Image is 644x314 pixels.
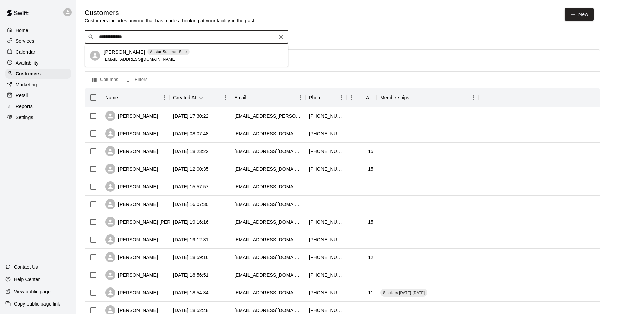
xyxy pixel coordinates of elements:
div: 2025-08-12 18:54:34 [173,289,209,296]
div: 2025-08-20 17:30:22 [173,112,209,119]
div: 15 [368,148,373,155]
p: Customers [16,70,41,77]
div: katieleighperkins@gmail.com [234,236,302,243]
div: prbyamymckenzie@yahoo.com [234,289,302,296]
div: [PERSON_NAME] [105,146,158,156]
div: Name [102,88,170,107]
a: Settings [5,112,71,122]
div: Phone Number [309,88,327,107]
div: 2025-08-17 12:00:35 [173,165,209,172]
div: campbellsautobody1@yahoo.com [234,307,302,314]
div: jenniferphillips7801@gmail.com [234,272,302,278]
div: Memberships [377,88,479,107]
div: +14236538260 [309,236,343,243]
button: Select columns [90,74,120,85]
div: colbyburgess57@gmail.com [234,148,302,155]
p: Settings [16,114,33,121]
p: Customers includes anyone that has made a booking at your facility in the past. [85,17,256,24]
div: capehart6860@att.net [234,254,302,261]
a: Availability [5,58,71,68]
button: Sort [409,93,419,102]
div: 2025-08-17 18:23:22 [173,148,209,155]
div: 2025-08-13 16:07:30 [173,201,209,208]
div: +14234139124 [309,254,343,261]
div: [PERSON_NAME] [105,111,158,121]
div: 2025-08-12 18:52:48 [173,307,209,314]
a: Services [5,36,71,46]
div: [PERSON_NAME] [105,234,158,245]
a: Reports [5,101,71,111]
a: Customers [5,69,71,79]
div: Email [234,88,246,107]
div: peytonlankford@icloud.com [234,183,302,190]
div: Email [231,88,306,107]
div: [PERSON_NAME] [105,199,158,209]
p: Contact Us [14,264,38,271]
div: +12173415662 [309,307,343,314]
span: [EMAIL_ADDRESS][DOMAIN_NAME] [104,57,177,62]
div: [PERSON_NAME] [105,181,158,192]
div: drake@tiahold.com [234,219,302,225]
button: Sort [118,93,128,102]
button: Menu [346,92,356,103]
span: Smokies [DATE]-[DATE] [380,290,427,295]
p: Availability [16,59,39,66]
div: will.salyers@icloud.com [234,112,302,119]
div: +14235950637 [309,289,343,296]
a: Retail [5,90,71,101]
p: [PERSON_NAME] [104,49,145,56]
div: 11 [368,289,373,296]
p: Calendar [16,49,35,55]
a: Marketing [5,80,71,90]
button: Show filters [123,74,149,85]
div: 15 [368,219,373,225]
button: Sort [196,93,206,102]
div: Created At [173,88,196,107]
div: +13215365699 [309,272,343,278]
p: Allstar Summer Sale [150,49,187,55]
button: Menu [221,92,231,103]
div: 2025-08-16 15:57:57 [173,183,209,190]
div: +14232902209 [309,165,343,172]
p: Help Center [14,276,40,283]
div: [PERSON_NAME] [105,270,158,280]
div: [PERSON_NAME] [105,287,158,298]
div: Name [105,88,118,107]
div: [PERSON_NAME] [105,128,158,139]
div: Smokies [DATE]-[DATE] [380,289,427,297]
div: +17628872253 [309,148,343,155]
p: View public page [14,288,51,295]
div: 2025-08-12 19:12:31 [173,236,209,243]
div: Home [5,25,71,35]
div: Calendar [5,47,71,57]
div: bkilgore@owrugs.com [234,201,302,208]
div: Search customers by name or email [85,30,288,44]
button: Menu [468,92,479,103]
div: teresac@apstemps.com [234,165,302,172]
p: Home [16,27,29,34]
div: +16782962692 [309,219,343,225]
button: Sort [356,93,366,102]
div: ryleigh183@gmail.com [234,130,302,137]
div: [PERSON_NAME] [105,252,158,262]
div: Age [346,88,377,107]
p: Retail [16,92,28,99]
p: Copy public page link [14,300,60,307]
div: +14235969076 [309,130,343,137]
div: [PERSON_NAME] [105,164,158,174]
div: Phone Number [306,88,346,107]
div: 2025-08-12 18:59:16 [173,254,209,261]
a: New [565,8,594,21]
div: Seth Riverman [90,51,100,61]
div: [PERSON_NAME] [PERSON_NAME] [105,217,199,227]
button: Menu [336,92,346,103]
div: Age [366,88,373,107]
div: Created At [170,88,231,107]
p: Reports [16,103,33,110]
h5: Customers [85,8,256,17]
